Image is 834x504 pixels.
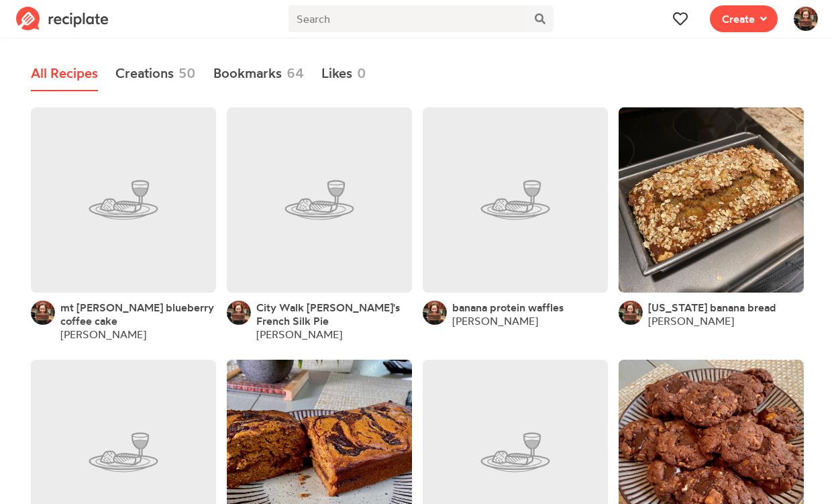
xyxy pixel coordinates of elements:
[256,301,412,327] a: City Walk [PERSON_NAME]'s French Silk Pie
[710,5,778,32] button: Create
[16,7,109,31] img: Reciplate
[423,301,447,325] img: User's avatar
[648,314,734,327] a: [PERSON_NAME]
[31,301,55,325] img: User's avatar
[60,301,214,327] span: mt [PERSON_NAME] blueberry coffee cake
[452,314,538,327] a: [PERSON_NAME]
[31,56,98,91] a: All Recipes
[794,7,818,31] img: User's avatar
[115,56,196,91] a: Creations50
[452,301,564,314] a: banana protein waffles
[357,63,366,83] span: 0
[286,63,304,83] span: 64
[289,5,526,32] input: Search
[722,11,755,27] span: Create
[178,63,196,83] span: 50
[256,327,342,341] a: [PERSON_NAME]
[213,56,304,91] a: Bookmarks64
[256,301,400,327] span: City Walk [PERSON_NAME]'s French Silk Pie
[321,56,366,91] a: Likes0
[227,301,251,325] img: User's avatar
[648,301,776,314] a: [US_STATE] banana bread
[619,301,643,325] img: User's avatar
[60,301,216,327] a: mt [PERSON_NAME] blueberry coffee cake
[60,327,146,341] a: [PERSON_NAME]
